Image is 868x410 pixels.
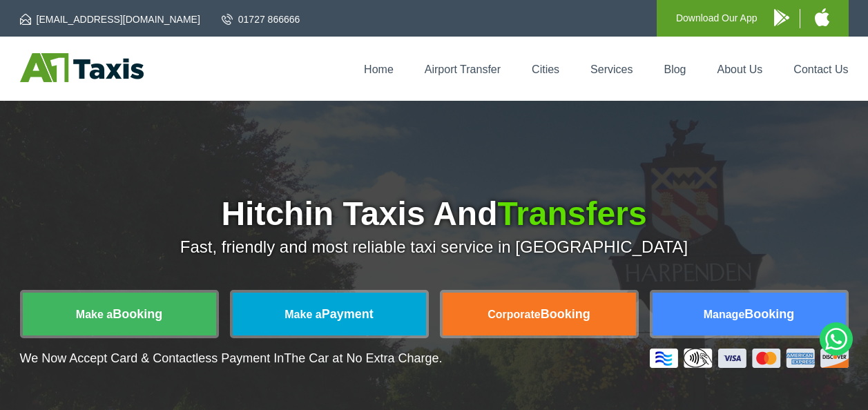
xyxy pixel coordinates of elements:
a: Make aBooking [23,293,216,335]
a: Airport Transfer [425,64,501,75]
p: Fast, friendly and most reliable taxi service in [GEOGRAPHIC_DATA] [20,237,849,257]
img: A1 Taxis iPhone App [815,8,829,26]
a: CorporateBooking [443,293,636,335]
a: 01727 866666 [222,12,300,26]
p: Download Our App [676,10,758,27]
span: Make a [76,309,113,320]
span: Transfers [497,195,646,232]
span: Make a [284,309,321,320]
a: Make aPayment [233,293,426,335]
a: ManageBooking [653,293,846,335]
img: Credit And Debit Cards [650,349,849,368]
a: Blog [664,64,686,75]
img: A1 Taxis St Albans LTD [20,53,144,82]
a: Cities [532,64,559,75]
span: Manage [704,309,745,320]
a: [EMAIL_ADDRESS][DOMAIN_NAME] [20,12,200,26]
a: Home [364,64,394,75]
span: The Car at No Extra Charge. [284,351,442,365]
p: We Now Accept Card & Contactless Payment In [20,351,443,366]
h1: Hitchin Taxis And [20,197,849,231]
a: About Us [717,64,763,75]
a: Services [590,64,633,75]
img: A1 Taxis Android App [774,9,789,26]
span: Corporate [488,309,540,320]
a: Contact Us [793,64,848,75]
